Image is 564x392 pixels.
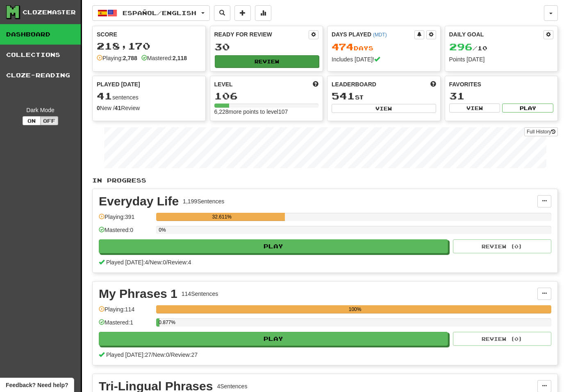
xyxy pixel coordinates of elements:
div: Playing: [97,54,137,62]
div: Includes [DATE]! [332,55,436,63]
button: Review (0) [453,239,551,253]
p: In Progress [92,176,558,185]
div: Days Played [332,30,414,38]
span: 474 [332,41,354,52]
div: Everyday Life [99,195,179,207]
span: Score more points to level up [313,80,318,88]
div: Points [DATE] [449,55,554,63]
div: 30 [214,42,319,52]
span: Open feedback widget [6,381,68,389]
div: Favorites [449,80,554,88]
div: sentences [97,91,201,101]
div: Score [97,30,201,38]
div: New / Review [97,104,201,112]
div: 31 [449,91,554,101]
strong: 2,118 [173,55,187,61]
button: Review (0) [453,332,551,346]
span: This week in points, UTC [430,80,436,88]
button: Play [99,332,448,346]
button: Español/English [92,5,210,21]
div: Mastered: [141,54,187,62]
a: Full History [524,127,558,136]
span: Review: 27 [171,351,198,358]
a: (MDT) [373,32,387,38]
span: Review: 4 [168,259,191,266]
div: 114 Sentences [182,290,218,298]
div: Dark Mode [6,106,75,114]
strong: 2,788 [123,55,137,61]
button: View [332,104,436,113]
div: My Phrases 1 [99,288,177,300]
div: Playing: 391 [99,213,152,226]
div: Clozemaster [23,8,76,16]
span: 541 [332,90,355,101]
button: Review [215,55,319,68]
span: Played [DATE]: 4 [106,259,148,266]
span: Español / English [123,9,196,16]
div: Playing: 114 [99,305,152,319]
div: 218,170 [97,41,201,51]
div: 1,199 Sentences [183,197,224,205]
span: / 10 [449,45,487,52]
div: Day s [332,42,436,52]
div: Ready for Review [214,30,309,38]
span: 296 [449,41,473,52]
span: New: 0 [150,259,166,266]
span: New: 0 [153,351,169,358]
button: More stats [255,5,271,21]
span: / [169,351,171,358]
div: 100% [159,305,551,313]
span: Leaderboard [332,80,376,88]
div: Mastered: 1 [99,318,152,332]
button: On [23,116,41,125]
span: / [166,259,168,266]
strong: 0 [97,105,100,111]
button: Add sentence to collection [234,5,251,21]
span: Played [DATE] [97,80,140,88]
div: 106 [214,91,319,101]
span: / [148,259,150,266]
div: 32.611% [159,213,285,221]
button: Off [40,116,58,125]
div: 4 Sentences [217,382,247,390]
button: Search sentences [214,5,230,21]
span: 41 [97,90,112,101]
span: Played [DATE]: 27 [106,351,151,358]
button: View [449,104,500,113]
div: 6,228 more points to level 107 [214,108,319,116]
span: / [151,351,153,358]
span: Level [214,80,233,88]
button: Play [502,104,553,113]
div: 0.877% [159,318,159,327]
div: Mastered: 0 [99,226,152,239]
button: Play [99,239,448,253]
strong: 41 [115,105,121,111]
div: Daily Goal [449,30,544,39]
div: st [332,91,436,101]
